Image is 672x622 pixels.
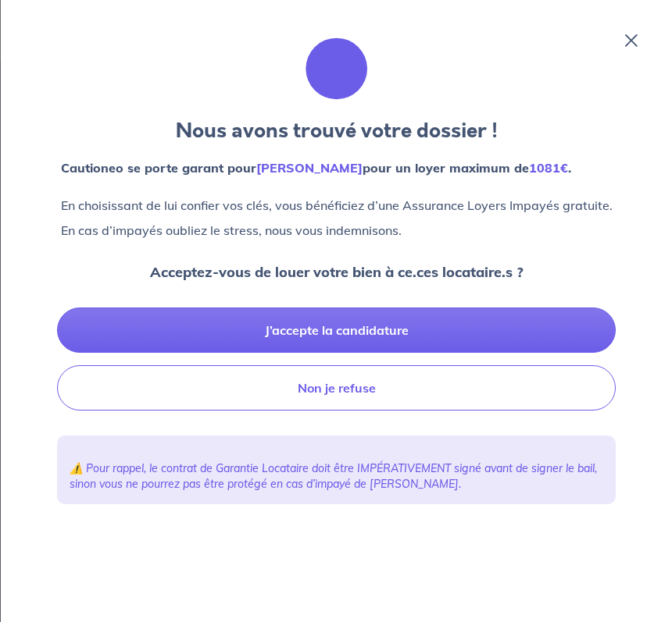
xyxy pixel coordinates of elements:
[256,160,363,176] em: [PERSON_NAME]
[61,193,613,243] p: En choisissant de lui confier vos clés, vous bénéficiez d’une Assurance Loyers Impayés gratuite. ...
[150,263,524,281] strong: Acceptez-vous de louer votre bien à ce.ces locataire.s ?
[176,116,498,145] strong: Nous avons trouvé votre dossier !
[57,307,616,353] button: J’accepte la candidature
[306,37,368,100] img: illu_folder.svg
[529,160,568,176] em: 1081€
[61,160,571,176] strong: Cautioneo se porte garant pour pour un loyer maximum de .
[57,365,616,411] button: Non je refuse
[70,460,603,492] p: ⚠️ Pour rappel, le contrat de Garantie Locataire doit être IMPÉRATIVEMENT signé avant de signer l...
